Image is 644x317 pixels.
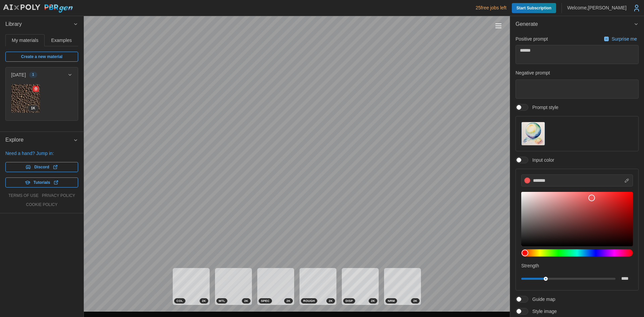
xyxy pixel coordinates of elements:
[413,299,417,303] span: 2 K
[494,21,503,31] button: Toggle viewport controls
[5,150,78,157] p: Need a hand? Jump in:
[6,82,78,120] div: [DATE]1
[8,193,39,199] a: terms of use
[219,299,225,303] span: MTL
[567,4,627,11] p: Welcome, [PERSON_NAME]
[34,162,49,172] span: Discord
[345,299,353,303] span: DISP
[5,162,78,172] a: Discord
[371,299,375,303] span: 2 K
[286,299,290,303] span: 2 K
[21,52,62,61] span: Create a new material
[176,299,183,303] span: COL
[329,299,333,303] span: 2 K
[42,193,75,199] a: privacy policy
[3,4,73,13] img: AIxPoly PBRgen
[528,308,557,315] span: Style image
[5,132,73,148] span: Explore
[612,36,638,42] p: Surprise me
[31,106,35,111] span: 1 K
[6,67,78,82] button: [DATE]1
[528,296,555,303] span: Guide map
[32,72,34,77] span: 1
[11,84,40,113] img: nDMi0wPonehb5AzQpysO
[303,299,315,303] span: ROUGH
[521,262,633,269] p: Strength
[516,69,639,76] p: Negative prompt
[512,3,556,13] a: Start Subscription
[12,38,38,43] span: My materials
[528,157,554,163] span: Input color
[602,34,639,44] button: Surprise me
[521,122,545,146] button: Prompt style
[11,84,40,113] a: nDMi0wPonehb5AzQpysO1K
[516,36,548,42] p: Positive prompt
[261,299,270,303] span: SPEC
[522,122,545,145] img: Prompt style
[5,16,73,33] span: Library
[202,299,206,303] span: 2 K
[388,299,395,303] span: NRM
[244,299,248,303] span: 2 K
[5,52,78,62] a: Create a new material
[528,104,558,111] span: Prompt style
[510,16,644,33] button: Generate
[26,202,57,208] a: cookie policy
[476,4,506,11] p: 25 free jobs left
[51,38,72,43] span: Examples
[11,71,26,78] p: [DATE]
[5,177,78,188] a: Tutorials
[517,3,551,13] span: Start Subscription
[34,178,50,187] span: Tutorials
[516,16,634,33] span: Generate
